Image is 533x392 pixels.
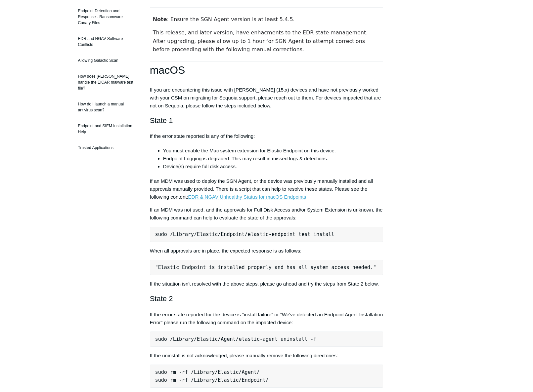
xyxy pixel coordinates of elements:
p: When all approvals are in place, the expected response is as follows: [150,247,383,255]
pre: sudo /Library/Elastic/Endpoint/elastic-endpoint test install [150,227,383,242]
li: Endpoint Logging is degraded. This may result in missed logs & detections. [163,155,383,163]
p: If the error state reported for the device is “install failure” or “We've detected an Endpoint Ag... [150,311,383,327]
a: Trusted Applications [75,141,140,154]
pre: sudo rm -rf /Library/Elastic/Agent/ sudo rm -rf /Library/Elastic/Endpoint/ [150,365,383,388]
a: EDR and NGAV Software Conflicts [75,32,140,51]
p: If the error state reported is any of the following: [150,132,383,140]
a: EDR & NGAV Unhealthy Status for macOS Endpoints [188,194,306,200]
a: Endpoint and SIEM Installation Help [75,120,140,138]
h2: State 1 [150,115,383,126]
p: If an MDM was used to deploy the SGN Agent, or the device was previously manually installed and a... [150,177,383,201]
a: How does [PERSON_NAME] handle the EICAR malware test file? [75,70,140,95]
pre: sudo /Library/Elastic/Agent/elastic-agent uninstall -f [150,332,383,347]
span: : Ensure the SGN Agent version is at least 5.4.5. [153,16,295,22]
p: If an MDM was not used, and the approvals for Full Disk Access and/or System Extension is unknown... [150,206,383,222]
a: Allowing Galactic Scan [75,54,140,67]
h1: macOS [150,62,383,79]
p: If the situation isn't resolved with the above steps, please go ahead and try the steps from Stat... [150,280,383,288]
li: Device(s) require full disk access. [163,163,383,171]
strong: Note [153,16,167,22]
span: This release, and later version, have enhacments to the EDR state management. After upgrading, pl... [153,29,370,53]
a: How do I launch a manual antivirus scan? [75,98,140,116]
p: If the uninstall is not acknowledged, please manually remove the following directories: [150,352,383,360]
pre: "Elastic Endpoint is installed properly and has all system access needed." [150,260,383,275]
p: If you are encountering this issue with [PERSON_NAME] (15.x) devices and have not previously work... [150,86,383,110]
a: Endpoint Detention and Response - Ransomware Canary Files [75,5,140,29]
h2: State 2 [150,293,383,304]
li: You must enable the Mac system extension for Elastic Endpoint on this device. [163,147,383,155]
